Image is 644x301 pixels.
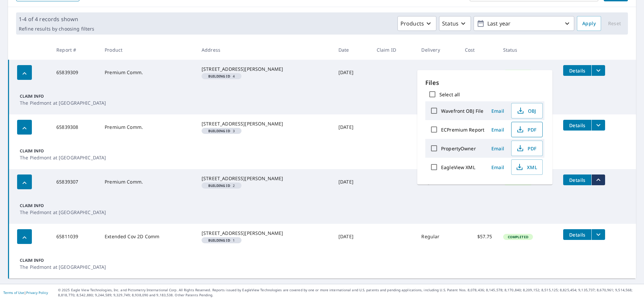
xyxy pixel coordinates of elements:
td: $57.75 [460,224,498,249]
th: Cost [460,40,498,60]
button: Last year [474,16,574,31]
td: 65839307 [51,169,99,195]
th: Product [99,40,196,60]
p: | [3,291,48,295]
td: Regular [416,224,459,249]
button: Email [487,106,508,116]
span: XML [516,163,537,171]
p: Products [400,19,424,28]
span: 4 [204,74,239,78]
button: Email [487,143,508,154]
span: OBJ [516,107,537,115]
td: Regular [416,169,459,195]
label: PropertyOwner [441,145,476,152]
label: Wavefront OBJ File [441,108,483,114]
th: Delivery [416,40,459,60]
td: Premium Comm. [99,169,196,195]
span: Email [490,164,506,170]
p: © 2025 Eagle View Technologies, Inc. and Pictometry International Corp. All Rights Reserved. Repo... [58,288,641,298]
p: The Piedmont at [GEOGRAPHIC_DATA] [20,154,106,161]
span: Details [567,177,587,183]
button: Apply [577,16,601,31]
label: EagleView XML [441,164,475,170]
p: Refine results by choosing filters [19,26,94,32]
p: Files [425,78,544,87]
div: [STREET_ADDRESS][PERSON_NAME] [202,120,328,127]
td: [DATE] [333,224,371,249]
td: Regular [416,114,459,140]
em: Building ID [208,129,230,133]
button: PDF [511,141,543,156]
th: Claim ID [371,40,416,60]
span: PDF [516,144,537,152]
p: Claim Info [20,203,106,209]
span: Details [567,232,587,238]
em: Building ID [208,184,230,187]
button: Email [487,162,508,172]
em: Building ID [208,74,230,78]
button: PDF [511,122,543,137]
td: 65839309 [51,60,99,85]
span: Email [490,127,506,133]
button: Email [487,124,508,135]
p: 1-4 of 4 records shown [19,15,94,23]
p: The Piedmont at [GEOGRAPHIC_DATA] [20,263,106,270]
button: Status [439,16,471,31]
label: ECPremium Report [441,127,484,133]
button: detailsBtn-65839309 [563,65,591,76]
a: Terms of Use [3,290,24,295]
em: Building ID [208,239,230,242]
p: Status [442,19,459,28]
td: [DATE] [333,169,371,195]
button: filesDropdownBtn-65839308 [591,120,605,131]
td: Regular [416,60,459,85]
button: OBJ [511,103,543,118]
span: Email [490,108,506,114]
div: [STREET_ADDRESS][PERSON_NAME] [202,66,328,72]
td: Premium Comm. [99,114,196,140]
th: Report # [51,40,99,60]
button: filesDropdownBtn-65839307 [591,174,605,185]
button: detailsBtn-65839307 [563,174,591,185]
td: [DATE] [333,114,371,140]
span: Details [567,67,587,74]
th: Date [333,40,371,60]
p: Claim Info [20,148,106,154]
p: Claim Info [20,93,106,99]
button: filesDropdownBtn-65811039 [591,229,605,240]
span: Completed [504,235,532,239]
button: filesDropdownBtn-65839309 [591,65,605,76]
span: 2 [204,184,239,187]
button: Products [397,16,436,31]
div: [STREET_ADDRESS][PERSON_NAME] [202,175,328,182]
span: 1 [204,239,239,242]
span: Email [490,145,506,152]
label: Select all [439,91,460,98]
button: detailsBtn-65811039 [563,229,591,240]
th: Status [498,40,558,60]
p: Last year [485,18,563,30]
td: [DATE] [333,60,371,85]
span: PDF [516,126,537,134]
div: [STREET_ADDRESS][PERSON_NAME] [202,230,328,237]
p: The Piedmont at [GEOGRAPHIC_DATA] [20,99,106,106]
td: 65839308 [51,114,99,140]
td: Extended Cov 2D Comm [99,224,196,249]
p: Claim Info [20,257,106,263]
td: Premium Comm. [99,60,196,85]
button: detailsBtn-65839308 [563,120,591,131]
td: 65811039 [51,224,99,249]
button: XML [511,159,543,175]
a: Privacy Policy [26,290,48,295]
span: 3 [204,129,239,133]
td: $57.75 [460,60,498,85]
p: The Piedmont at [GEOGRAPHIC_DATA] [20,209,106,216]
th: Address [196,40,333,60]
span: Details [567,122,587,129]
span: Apply [582,19,596,28]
